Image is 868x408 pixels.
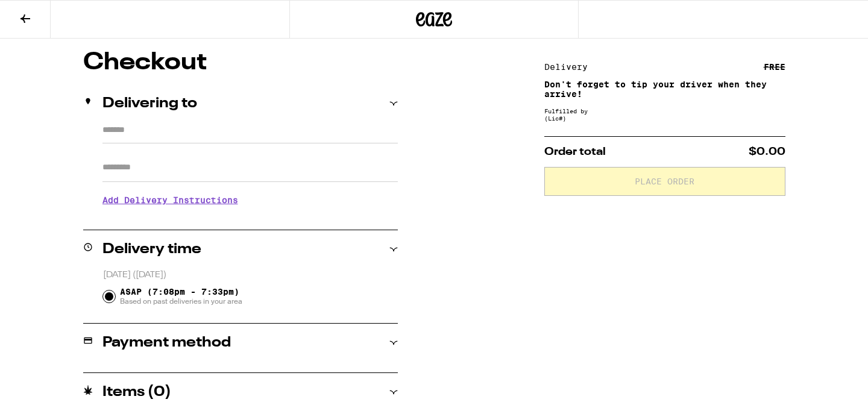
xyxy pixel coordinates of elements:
h2: Delivering to [102,96,197,111]
h3: Add Delivery Instructions [102,186,398,214]
h1: Checkout [83,51,398,75]
button: Place Order [544,167,785,196]
h2: Payment method [102,336,231,350]
div: Fulfilled by (Lic# ) [544,107,785,122]
h2: Delivery time [102,242,201,257]
p: We'll contact you at [PHONE_NUMBER] when we arrive [102,214,398,224]
div: FREE [764,63,785,71]
div: Delivery [544,63,596,71]
span: $0.00 [749,146,785,157]
span: Place Order [635,177,694,186]
span: Hi. Need any help? [7,8,87,18]
p: Don't forget to tip your driver when they arrive! [544,80,785,99]
span: Based on past deliveries in your area [120,297,242,306]
span: Order total [544,146,606,157]
span: ASAP (7:08pm - 7:33pm) [120,287,242,306]
h2: Items ( 0 ) [102,385,171,400]
p: [DATE] ([DATE]) [103,269,398,281]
